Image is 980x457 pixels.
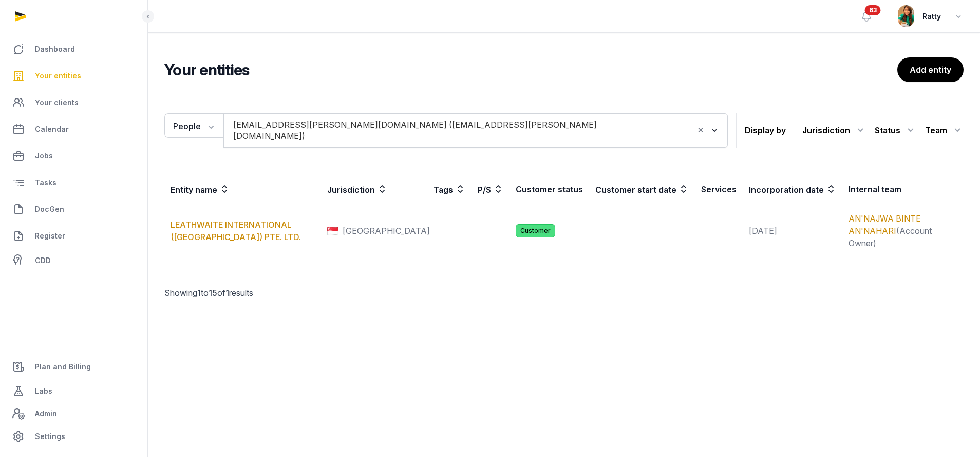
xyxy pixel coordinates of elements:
[35,385,52,398] span: Labs
[35,230,65,242] span: Register
[743,204,842,257] td: [DATE]
[171,220,301,242] a: LEATHWAITE INTERNATIONAL ([GEOGRAPHIC_DATA]) PTE. LTD.
[8,250,139,271] a: CDD
[35,254,51,267] span: CDD
[743,175,842,204] th: Incorporation date
[35,176,56,189] span: Tasks
[35,70,81,82] span: Your entities
[8,144,139,168] a: Jobs
[673,118,693,143] input: Search for option
[8,379,139,404] a: Labs
[35,43,75,55] span: Dashboard
[922,10,941,23] span: Ratty
[589,175,695,204] th: Customer start date
[164,61,897,79] h2: Your entities
[8,64,139,88] a: Your entities
[802,122,866,138] div: Jurisdiction
[8,224,139,248] a: Register
[842,175,964,204] th: Internal team
[875,122,917,138] div: Status
[164,274,352,311] p: Showing to of results
[849,213,921,236] a: AN'NAJWA BINTE AN'NAHARI
[8,197,139,222] a: DocGen
[925,122,964,138] div: Team
[35,408,57,420] span: Admin
[8,170,139,195] a: Tasks
[231,118,671,143] span: [EMAIL_ADDRESS][PERSON_NAME][DOMAIN_NAME] ([EMAIL_ADDRESS][PERSON_NAME][DOMAIN_NAME])
[865,5,881,15] span: 63
[695,175,743,204] th: Services
[472,175,510,204] th: P/S
[35,96,79,109] span: Your clients
[8,37,139,62] a: Dashboard
[35,361,91,373] span: Plan and Billing
[510,175,589,204] th: Customer status
[35,150,53,162] span: Jobs
[898,5,914,27] img: avatar
[745,122,786,138] p: Display by
[164,113,223,138] button: People
[696,123,705,137] button: Clear Selected
[35,203,64,215] span: DocGen
[35,430,65,443] span: Settings
[516,224,555,237] span: Customer
[35,123,69,135] span: Calendar
[8,90,139,115] a: Your clients
[8,424,139,449] a: Settings
[8,404,139,424] a: Admin
[209,288,217,298] span: 15
[164,175,321,204] th: Entity name
[343,225,430,237] span: [GEOGRAPHIC_DATA]
[8,117,139,142] a: Calendar
[225,288,229,298] span: 1
[321,175,427,204] th: Jurisdiction
[427,175,472,204] th: Tags
[897,57,964,82] a: Add entity
[849,212,957,249] div: (Account Owner)
[229,116,723,145] div: Search for option
[8,354,139,379] a: Plan and Billing
[197,288,201,298] span: 1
